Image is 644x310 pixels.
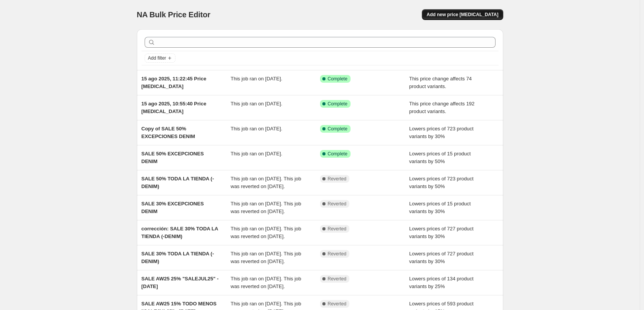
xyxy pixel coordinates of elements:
span: Complete [328,101,347,107]
span: corrección: SALE 30% TODA LA TIENDA (-DENIM) [142,226,218,239]
span: Lowers prices of 134 product variants by 25% [409,276,474,289]
button: Add filter [145,53,175,63]
button: Add new price [MEDICAL_DATA] [422,9,503,20]
span: Lowers prices of 723 product variants by 50% [409,176,474,189]
span: This job ran on [DATE]. [231,101,282,107]
span: Lowers prices of 15 product variants by 30% [409,201,471,214]
span: This price change affects 74 product variants. [409,76,472,89]
span: SALE 30% TODA LA TIENDA (-DENIM) [142,251,214,264]
span: Reverted [328,176,347,182]
span: This job ran on [DATE]. [231,151,282,157]
span: This job ran on [DATE]. This job was reverted on [DATE]. [231,251,301,264]
span: Lowers prices of 727 product variants by 30% [409,251,474,264]
span: 15 ago 2025, 11:22:45 Price [MEDICAL_DATA] [142,76,206,89]
span: Complete [328,151,347,157]
span: Copy of SALE 50% EXCEPCIONES DENIM [142,126,195,139]
span: Reverted [328,301,347,307]
span: 15 ago 2025, 10:55:40 Price [MEDICAL_DATA] [142,101,206,114]
span: Lowers prices of 727 product variants by 30% [409,226,474,239]
span: Lowers prices of 15 product variants by 50% [409,151,471,164]
span: This job ran on [DATE]. This job was reverted on [DATE]. [231,201,301,214]
span: Add new price [MEDICAL_DATA] [427,12,498,18]
span: Reverted [328,226,347,232]
span: This job ran on [DATE]. This job was reverted on [DATE]. [231,226,301,239]
span: Complete [328,76,347,82]
span: SALE AW25 25% "SALEJUL25" - [DATE] [142,276,219,289]
span: This job ran on [DATE]. [231,126,282,132]
span: Reverted [328,201,347,207]
span: Reverted [328,276,347,282]
span: NA Bulk Price Editor [137,10,211,19]
span: SALE 30% EXCEPCIONES DENIM [142,201,204,214]
span: Add filter [148,55,166,61]
span: This job ran on [DATE]. This job was reverted on [DATE]. [231,176,301,189]
span: This price change affects 192 product variants. [409,101,475,114]
span: This job ran on [DATE]. This job was reverted on [DATE]. [231,276,301,289]
span: SALE 50% EXCEPCIONES DENIM [142,151,204,164]
span: Lowers prices of 723 product variants by 30% [409,126,474,139]
span: SALE 50% TODA LA TIENDA (-DENIM) [142,176,214,189]
span: Complete [328,126,347,132]
span: Reverted [328,251,347,257]
span: This job ran on [DATE]. [231,76,282,82]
